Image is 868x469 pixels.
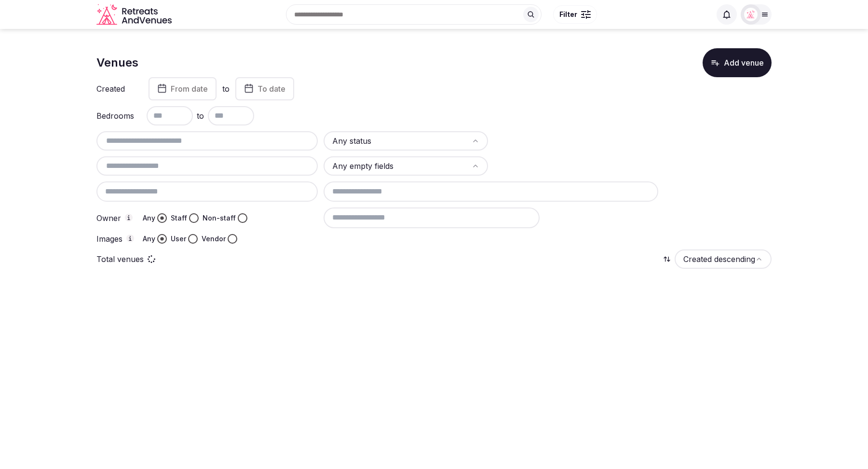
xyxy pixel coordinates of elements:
button: Images [126,234,134,242]
button: Filter [553,5,597,24]
p: Total venues [96,254,144,264]
label: Vendor [202,234,226,244]
label: Any [143,234,155,244]
label: Staff [171,213,187,223]
span: to [197,110,204,122]
img: Matt Grant Oakes [744,8,758,21]
button: From date [149,77,217,100]
h1: Venues [96,55,138,71]
a: Visit the homepage [96,4,174,26]
button: Owner [125,214,133,221]
label: Owner [96,214,135,222]
label: to [222,83,230,94]
span: From date [171,84,208,94]
button: To date [235,77,294,100]
label: Created [96,85,135,93]
label: User [171,234,186,244]
label: Bedrooms [96,112,135,120]
label: Images [96,234,135,243]
label: Non-staff [203,213,236,223]
button: Add venue [703,48,772,77]
svg: Retreats and Venues company logo [96,4,174,26]
label: Any [143,213,155,223]
span: To date [258,84,285,94]
span: Filter [559,10,577,19]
